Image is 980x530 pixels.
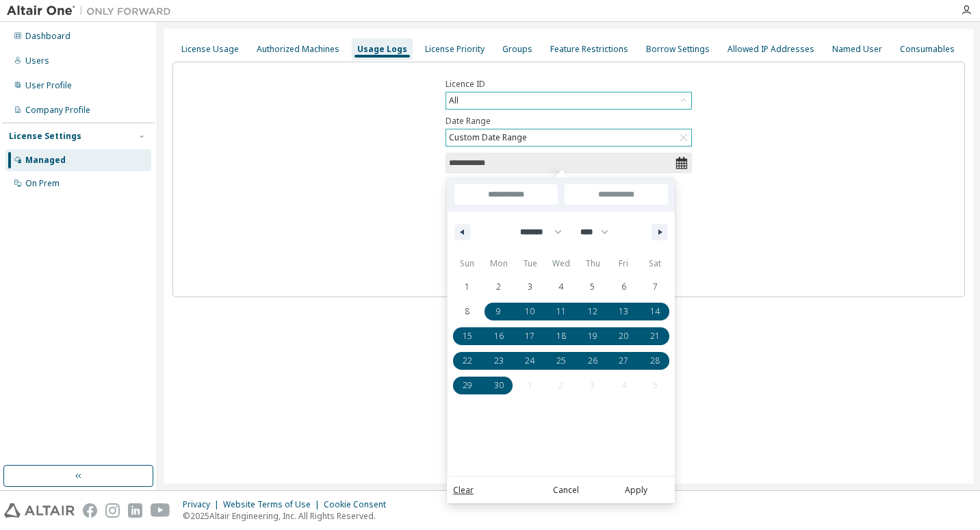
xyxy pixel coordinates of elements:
[496,299,501,324] span: 9
[619,349,628,373] span: 27
[483,349,515,373] button: 23
[447,295,461,331] span: This Month
[588,324,597,349] span: 19
[545,299,577,324] button: 11
[639,324,671,349] button: 21
[257,44,339,55] div: Authorized Machines
[357,44,407,55] div: Usage Logs
[608,299,640,324] button: 13
[556,324,566,349] span: 18
[7,4,178,18] img: Altair One
[727,44,814,55] div: Allowed IP Addresses
[452,275,483,299] button: 1
[653,275,658,299] span: 7
[463,349,472,373] span: 22
[496,275,501,299] span: 2
[900,44,955,55] div: Consumables
[621,275,626,299] span: 6
[446,79,692,90] label: Licence ID
[577,349,608,373] button: 26
[577,299,608,324] button: 12
[25,80,72,91] div: User Profile
[545,349,577,373] button: 25
[494,373,504,398] span: 30
[447,177,461,201] span: [DATE]
[151,503,170,518] img: youtube.svg
[223,499,324,510] div: Website Terms of Use
[545,324,577,349] button: 18
[183,510,394,522] p: © 2025 Altair Engineering, Inc. All Rights Reserved.
[483,373,515,398] button: 30
[494,349,504,373] span: 23
[525,299,534,324] span: 10
[425,44,485,55] div: License Priority
[514,275,545,299] button: 3
[4,503,75,518] img: altair_logo.svg
[447,130,529,145] div: Custom Date Range
[25,155,66,166] div: Managed
[514,349,545,373] button: 24
[105,503,120,518] img: instagram.svg
[446,129,691,146] div: Custom Date Range
[25,55,49,66] div: Users
[577,324,608,349] button: 19
[447,224,461,260] span: This Week
[639,299,671,324] button: 14
[514,253,545,275] span: Tue
[25,31,70,42] div: Dashboard
[608,349,640,373] button: 27
[608,324,640,349] button: 20
[465,299,469,324] span: 8
[452,299,483,324] button: 8
[446,116,692,127] label: Date Range
[128,503,142,518] img: linkedin.svg
[83,503,97,518] img: facebook.svg
[533,483,599,497] button: Cancel
[446,92,691,109] div: All
[619,299,628,324] span: 13
[494,324,504,349] span: 16
[525,349,534,373] span: 24
[588,349,597,373] span: 26
[514,299,545,324] button: 10
[181,44,239,55] div: License Usage
[619,324,628,349] span: 20
[550,44,628,55] div: Feature Restrictions
[483,299,515,324] button: 9
[324,499,394,510] div: Cookie Consent
[452,253,483,275] span: Sun
[502,44,532,55] div: Groups
[639,275,671,299] button: 7
[25,105,90,116] div: Company Profile
[545,275,577,299] button: 4
[452,349,483,373] button: 22
[608,253,640,275] span: Fri
[650,349,660,373] span: 28
[556,299,566,324] span: 11
[183,499,223,510] div: Privacy
[528,275,532,299] span: 3
[25,178,60,189] div: On Prem
[590,275,595,299] span: 5
[465,275,469,299] span: 1
[447,331,461,366] span: Last Month
[483,275,515,299] button: 2
[558,275,563,299] span: 4
[452,324,483,349] button: 15
[545,253,577,275] span: Wed
[483,253,515,275] span: Mon
[9,131,81,142] div: License Settings
[646,44,710,55] div: Borrow Settings
[577,275,608,299] button: 5
[603,483,669,497] button: Apply
[452,373,483,398] button: 29
[525,324,534,349] span: 17
[514,324,545,349] button: 17
[639,253,671,275] span: Sat
[463,373,472,398] span: 29
[588,299,597,324] span: 12
[447,260,461,295] span: Last Week
[556,349,566,373] span: 25
[577,253,608,275] span: Thu
[483,324,515,349] button: 16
